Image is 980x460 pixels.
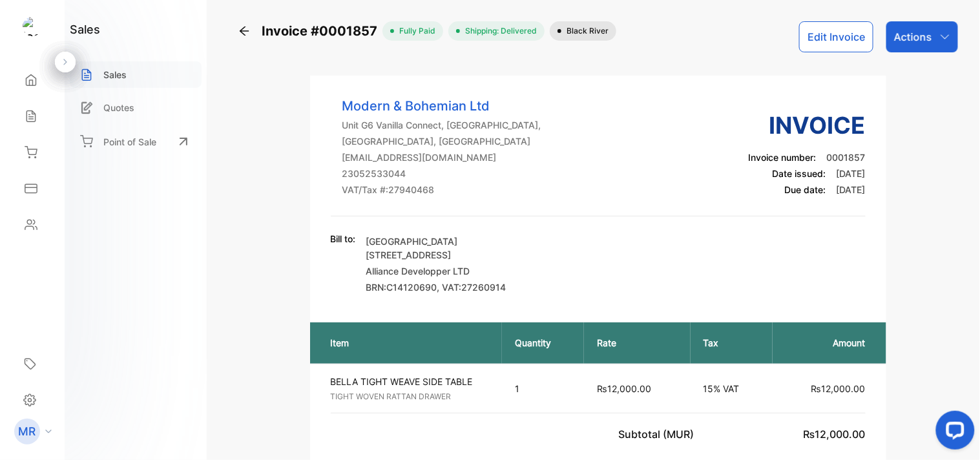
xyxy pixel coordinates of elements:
[827,152,866,163] span: 0001857
[366,235,515,262] p: [GEOGRAPHIC_DATA] [STREET_ADDRESS]
[886,21,958,52] button: Actions
[366,264,515,278] p: Alliance Developper LTD
[597,383,651,394] span: ₨12,000.00
[342,96,541,116] p: Modern & Bohemian Ltd
[331,375,492,388] p: BELLA TIGHT WEAVE SIDE TABLE
[597,336,678,350] p: Rate
[342,183,541,196] p: VAT/Tax #: 27940468
[561,25,609,37] span: Black River
[515,382,571,395] p: 1
[926,406,980,460] iframe: LiveChat chat widget
[515,336,571,350] p: Quantity
[331,232,356,246] p: Bill to:
[785,184,826,195] span: Due date:
[70,21,100,38] h1: sales
[331,336,489,350] p: Item
[437,282,506,293] span: , VAT:27260914
[342,167,541,180] p: 23052533044
[394,25,435,37] span: fully paid
[837,184,866,195] span: [DATE]
[331,391,492,402] p: TIGHT WOVEN RATTAN DRAWER
[619,426,700,442] p: Subtotal (MUR)
[786,336,865,350] p: Amount
[749,152,817,163] span: Invoice number:
[70,94,202,121] a: Quotes
[19,423,36,440] p: MR
[103,101,134,114] p: Quotes
[811,383,866,394] span: ₨12,000.00
[70,127,202,156] a: Point of Sale
[103,68,127,81] p: Sales
[894,29,932,45] p: Actions
[262,21,382,41] span: Invoice #0001857
[342,118,541,132] p: Unit G6 Vanilla Connect, [GEOGRAPHIC_DATA],
[804,428,866,441] span: ₨12,000.00
[837,168,866,179] span: [DATE]
[342,151,541,164] p: [EMAIL_ADDRESS][DOMAIN_NAME]
[704,336,760,350] p: Tax
[342,134,541,148] p: [GEOGRAPHIC_DATA], [GEOGRAPHIC_DATA]
[749,108,866,143] h3: Invoice
[799,21,873,52] button: Edit Invoice
[23,17,42,36] img: logo
[704,382,760,395] p: 15% VAT
[103,135,156,149] p: Point of Sale
[460,25,537,37] span: Shipping: Delivered
[366,282,437,293] span: BRN:C14120690
[70,61,202,88] a: Sales
[773,168,826,179] span: Date issued:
